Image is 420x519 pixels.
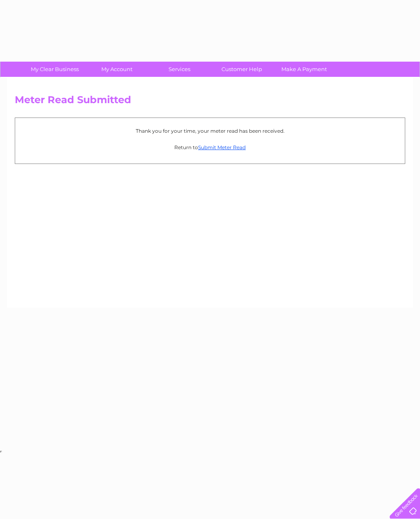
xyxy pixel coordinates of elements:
[19,143,401,151] p: Return to
[146,62,213,77] a: Services
[19,127,401,135] p: Thank you for your time, your meter read has been received.
[15,94,405,110] h2: Meter Read Submitted
[208,62,276,77] a: Customer Help
[21,62,89,77] a: My Clear Business
[270,62,338,77] a: Make A Payment
[83,62,151,77] a: My Account
[198,144,246,150] a: Submit Meter Read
